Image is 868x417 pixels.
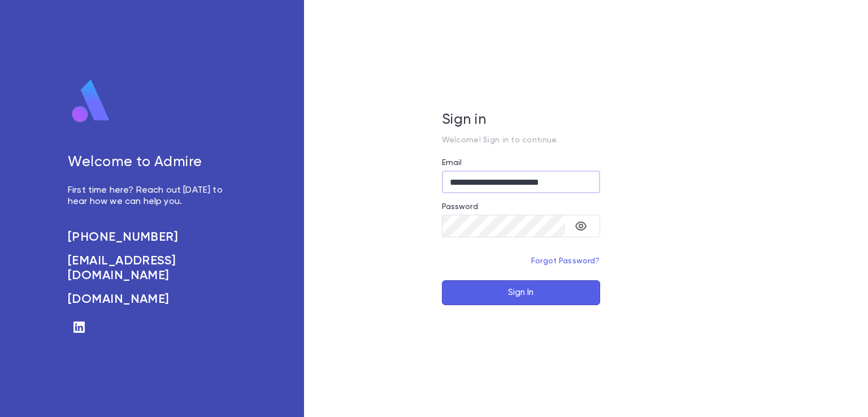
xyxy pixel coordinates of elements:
button: toggle password visibility [570,215,592,237]
h5: Welcome to Admire [68,154,235,171]
a: [DOMAIN_NAME] [68,292,235,307]
button: Sign In [442,280,600,305]
p: First time here? Reach out [DATE] to hear how we can help you. [68,185,235,207]
label: Email [442,158,462,167]
p: Welcome! Sign in to continue. [442,136,600,145]
a: Forgot Password? [531,257,600,265]
img: logo [68,79,114,124]
a: [PHONE_NUMBER] [68,230,235,245]
h5: Sign in [442,112,600,129]
a: [EMAIL_ADDRESS][DOMAIN_NAME] [68,254,235,283]
label: Password [442,202,478,211]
